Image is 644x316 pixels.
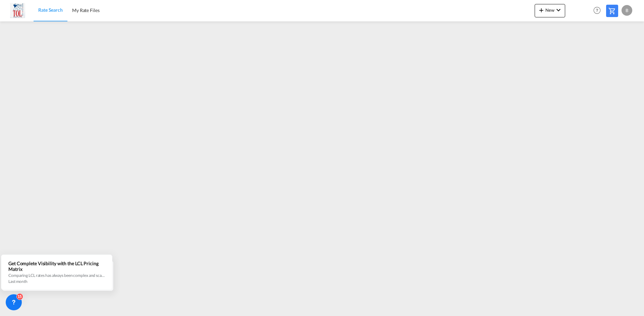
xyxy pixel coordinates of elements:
[38,7,63,13] span: Rate Search
[537,7,562,13] span: New
[554,6,562,14] md-icon: icon-chevron-down
[622,5,632,16] div: B
[537,6,545,14] md-icon: icon-plus 400-fg
[72,7,100,13] span: My Rate Files
[535,4,565,17] button: icon-plus 400-fgNewicon-chevron-down
[10,3,25,18] img: bab47dd0da2811ee987f8df8397527d3.JPG
[591,5,603,16] span: Help
[591,5,606,17] div: Help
